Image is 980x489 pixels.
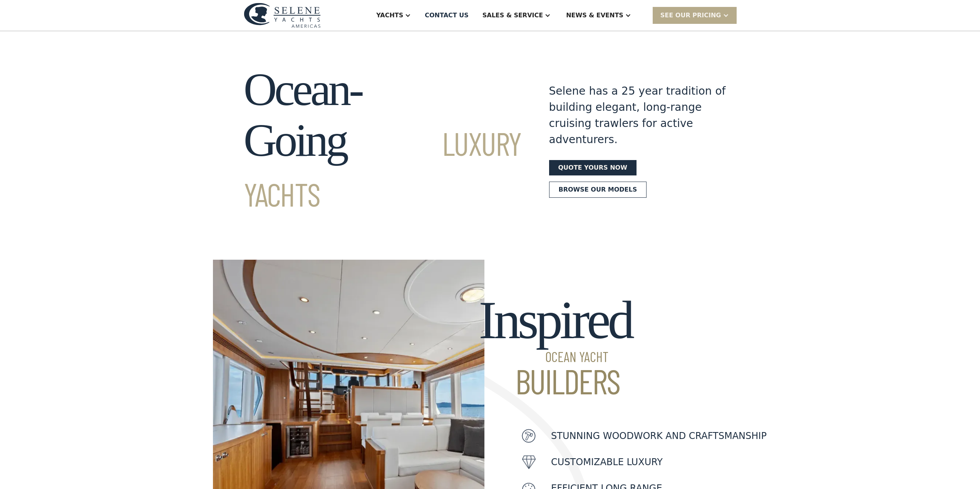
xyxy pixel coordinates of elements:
[244,3,321,28] img: logo
[549,160,637,175] a: Quote yours now
[653,7,737,23] div: SEE Our Pricing
[549,182,647,198] a: Browse our models
[482,11,543,20] div: Sales & Service
[549,83,726,148] div: Selene has a 25 year tradition of building elegant, long-range cruising trawlers for active adven...
[479,350,632,364] span: Ocean Yacht
[244,64,521,217] h1: Ocean-Going
[479,364,632,398] span: Builders
[479,290,632,398] h2: Inspired
[551,429,767,443] p: Stunning woodwork and craftsmanship
[425,11,469,20] div: Contact US
[376,11,403,20] div: Yachts
[244,124,521,213] span: Luxury Yachts
[551,455,663,469] p: customizable luxury
[566,11,623,20] div: News & EVENTS
[660,11,721,20] div: SEE Our Pricing
[522,455,536,469] img: icon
